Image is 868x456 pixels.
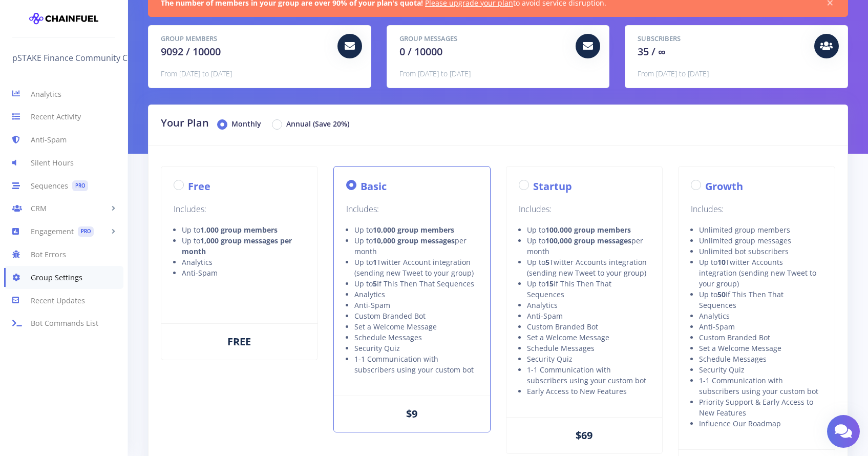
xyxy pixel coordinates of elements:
[699,235,822,246] li: Unlimited group messages
[699,332,822,343] li: Custom Branded Bot
[354,224,478,235] li: Up to
[373,225,454,235] strong: 10,000 group members
[533,179,572,194] label: Startup
[399,34,568,44] h5: Group Messages
[354,278,478,289] li: Up to If This Then That Sequences
[354,257,478,278] li: Up to Twitter Account integration (sending new Tweet to your group)
[354,235,478,257] li: Up to per month
[354,289,478,300] li: Analytics
[161,69,232,78] span: From [DATE] to [DATE]
[161,34,330,44] h5: Group Members
[399,45,442,58] span: 0 / 10000
[527,343,650,354] li: Schedule Messages
[373,236,455,245] strong: 10,000 group messages
[527,354,650,364] li: Security Quiz
[545,279,554,288] strong: 15
[373,279,377,288] strong: 5
[717,289,726,299] strong: 50
[188,179,210,194] label: Free
[527,364,650,386] li: 1-1 Communication with subscribers using your custom bot
[200,225,278,235] strong: 1,000 group members
[182,236,292,256] strong: 1,000 group messages per month
[354,343,478,354] li: Security Quiz
[717,257,726,267] strong: 10
[699,343,822,354] li: Set a Welcome Message
[519,202,650,216] p: Includes:
[699,364,822,375] li: Security Quiz
[638,34,807,44] h5: Subscribers
[699,257,822,289] li: Up to Twitter Accounts integration (sending new Tweet to your group)
[72,180,88,191] span: PRO
[699,397,822,418] li: Priority Support & Early Access to New Features
[182,235,305,257] li: Up to
[182,267,305,278] li: Anti-Spam
[638,69,709,78] span: From [DATE] to [DATE]
[527,321,650,332] li: Custom Branded Bot
[354,321,478,332] li: Set a Welcome Message
[638,45,665,58] span: 35 / ∞
[354,332,478,343] li: Schedule Messages
[527,224,650,235] li: Up to
[527,332,650,343] li: Set a Welcome Message
[527,310,650,321] li: Anti-Spam
[227,335,251,348] span: FREE
[174,202,305,216] p: Includes:
[354,310,478,321] li: Custom Branded Bot
[545,257,549,267] strong: 5
[231,118,261,131] label: Monthly
[699,321,822,332] li: Anti-Spam
[699,289,822,310] li: Up to If This Then That Sequences
[354,300,478,310] li: Anti-Spam
[399,69,471,78] span: From [DATE] to [DATE]
[12,50,146,66] a: pSTAKE Finance Community Chat
[699,310,822,321] li: Analytics
[699,354,822,364] li: Schedule Messages
[78,226,94,237] span: PRO
[182,257,305,267] li: Analytics
[527,386,650,397] li: Early Access to New Features
[161,115,835,131] h2: Your Plan
[527,300,650,310] li: Analytics
[406,407,417,421] span: $9
[286,118,349,131] label: Annual (Save 20%)
[182,224,305,235] li: Up to
[346,202,478,216] p: Includes:
[527,235,650,257] li: Up to per month
[527,257,650,278] li: Up to Twitter Accounts integration (sending new Tweet to your group)
[373,257,377,267] strong: 1
[29,8,98,29] img: chainfuel-logo
[699,224,822,235] li: Unlimited group members
[705,179,743,194] label: Growth
[527,278,650,300] li: Up to If This Then That Sequences
[361,179,387,194] label: Basic
[691,202,822,216] p: Includes:
[545,225,631,235] strong: 100,000 group members
[699,246,822,257] li: Unlimited bot subscribers
[354,354,478,375] li: 1-1 Communication with subscribers using your custom bot
[161,45,221,58] span: 9092 / 10000
[576,428,592,442] span: $69
[699,375,822,397] li: 1-1 Communication with subscribers using your custom bot
[545,236,631,245] strong: 100,000 group messages
[699,418,822,429] li: Influence Our Roadmap
[4,266,123,289] a: Group Settings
